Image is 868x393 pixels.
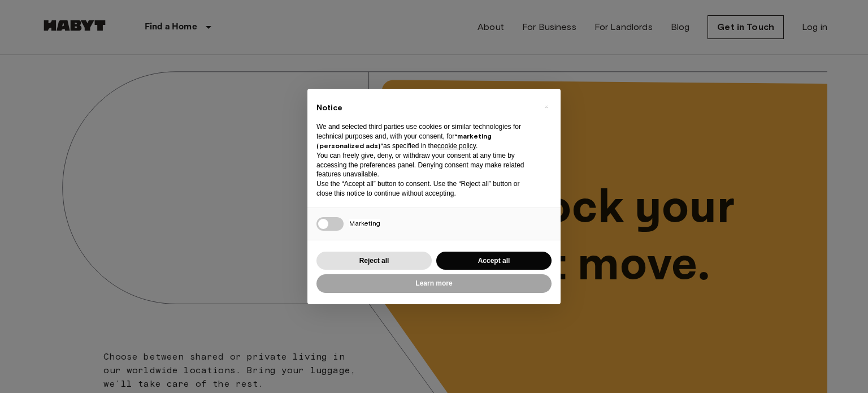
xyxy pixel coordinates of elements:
[316,252,432,270] button: Reject all
[316,122,533,150] p: We and selected third parties use cookies or similar technologies for technical purposes and, wit...
[544,100,548,114] span: ×
[349,219,380,227] span: Marketing
[316,151,533,179] p: You can freely give, deny, or withdraw your consent at any time by accessing the preferences pane...
[316,274,552,293] button: Learn more
[537,98,555,116] button: Close this notice
[316,179,533,198] p: Use the “Accept all” button to consent. Use the “Reject all” button or close this notice to conti...
[437,142,476,150] a: cookie policy
[436,252,552,270] button: Accept all
[316,132,492,150] strong: “marketing (personalized ads)”
[316,102,533,114] h2: Notice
